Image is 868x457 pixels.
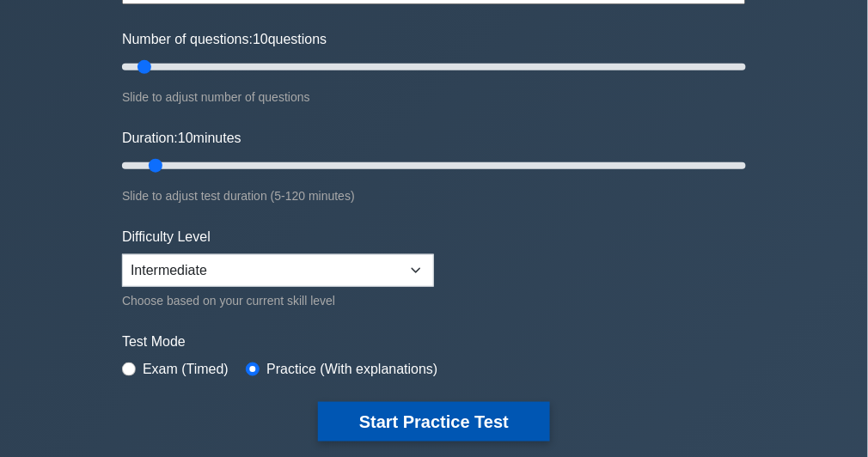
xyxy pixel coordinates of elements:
[266,359,437,380] label: Practice (With explanations)
[122,332,746,352] label: Test Mode
[253,32,268,46] span: 10
[122,128,241,149] label: Duration: minutes
[122,29,327,50] label: Number of questions: questions
[178,131,193,145] span: 10
[122,87,746,107] div: Slide to adjust number of questions
[122,227,211,247] label: Difficulty Level
[318,402,550,442] button: Start Practice Test
[122,290,434,311] div: Choose based on your current skill level
[122,186,746,206] div: Slide to adjust test duration (5-120 minutes)
[143,359,229,380] label: Exam (Timed)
